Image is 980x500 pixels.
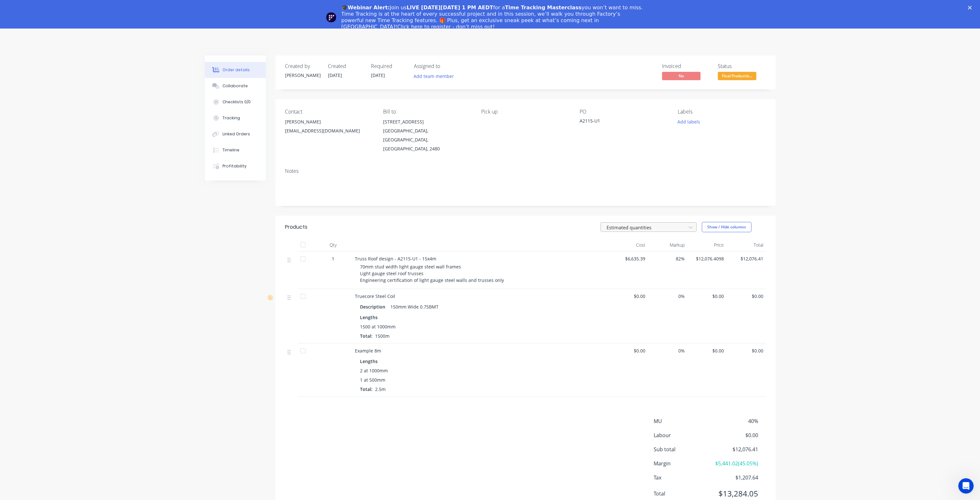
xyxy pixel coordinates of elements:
[710,445,758,453] span: $12,076.41
[205,110,266,126] button: Tracking
[13,144,45,151] div: New feature
[360,264,504,283] span: 70mm stud width light gauge steel wall frames Light gauge steel roof trusses Engineering certific...
[13,155,104,162] div: Factory Weekly Updates - [DATE]
[611,347,646,354] span: $0.00
[414,63,478,69] div: Assigned to
[371,72,385,78] span: [DATE]
[360,358,378,365] span: Lengths
[64,200,96,226] button: News
[222,67,250,73] div: Order details
[285,109,373,115] div: Contact
[341,4,644,30] div: Join us for a you won’t want to miss. Time Tracking is at the heart of every successful project a...
[710,431,758,439] span: $0.00
[650,347,685,354] span: 0%
[355,256,436,262] span: Truss Roof design - A2115-U1 - 15x4m
[383,117,471,153] div: [STREET_ADDRESS][GEOGRAPHIC_DATA], [GEOGRAPHIC_DATA], [GEOGRAPHIC_DATA], 2480
[397,24,495,30] a: Click here to register - don’t miss out!
[13,109,115,115] h2: Have an idea or feature request?
[718,72,756,81] button: Final Productio...
[13,184,115,191] h2: Factory Feature Walkthroughs
[285,168,766,174] div: Notes
[654,460,711,467] span: Margin
[654,431,711,439] span: Labour
[580,117,660,126] div: A2115-U1
[13,163,104,170] div: Hey, Factory pro there👋
[205,158,266,174] button: Profitability
[373,386,388,392] span: 2.5m
[13,88,107,95] div: AI Agent and team can help
[222,163,247,169] div: Profitability
[285,117,373,138] div: [PERSON_NAME][EMAIL_ADDRESS][DOMAIN_NAME]
[13,56,115,67] p: How can we help?
[32,200,64,226] button: Messages
[958,478,974,494] iframe: Intercom live chat
[110,10,122,22] div: Close
[222,147,239,153] div: Timeline
[505,4,582,11] b: Time Tracking Masterclass
[355,293,395,299] span: Truecore Steel Coil
[383,117,471,126] div: [STREET_ADDRESS]
[205,126,266,142] button: Linked Orders
[285,126,373,135] div: [EMAIL_ADDRESS][DOMAIN_NAME]
[360,367,388,374] span: 2 at 1000mm
[360,386,373,392] span: Total:
[662,72,700,80] span: No
[650,255,685,262] span: 82%
[383,126,471,153] div: [GEOGRAPHIC_DATA], [GEOGRAPHIC_DATA], [GEOGRAPHIC_DATA], 2480
[690,293,724,300] span: $0.00
[687,239,727,251] div: Price
[328,63,363,69] div: Created
[406,4,493,11] b: LIVE [DATE][DATE] 1 PM AEDT
[414,72,457,81] button: Add team member
[107,216,117,221] span: Help
[222,115,240,121] div: Tracking
[9,216,23,221] span: Home
[37,216,59,221] span: Messages
[388,302,441,311] div: 150mm Wide 0.75BMT
[662,63,710,69] div: Invoiced
[678,109,766,115] div: Labels
[96,200,128,226] button: Help
[360,323,396,330] span: 1500 at 1000mm
[654,490,711,497] span: Total
[13,118,115,131] button: Share it with us
[332,255,334,262] span: 1
[13,46,115,56] p: Hi [PERSON_NAME]
[710,474,758,481] span: $1,207.64
[654,445,711,453] span: Sub total
[205,62,266,78] button: Order details
[674,117,704,126] button: Add labels
[702,222,751,232] button: Show / Hide columns
[383,109,471,115] div: Bill to
[13,81,107,88] div: Ask a question
[360,314,378,321] span: Lengths
[718,63,766,69] div: Status
[285,63,320,69] div: Created by
[360,333,373,339] span: Total:
[326,12,336,22] img: Profile image for Team
[611,293,646,300] span: $0.00
[609,239,648,251] div: Cost
[341,4,390,11] b: 🎓Webinar Alert:
[710,460,758,467] span: $5,441.02 ( 45.05 %)
[611,255,646,262] span: $6,635.39
[650,293,685,300] span: 0%
[205,142,266,158] button: Timeline
[373,333,392,339] span: 1500m
[6,76,122,100] div: Ask a questionAI Agent and team can help
[580,109,667,115] div: PO
[729,255,763,262] span: $12,076.41
[968,6,974,10] div: Close
[328,72,342,78] span: [DATE]
[654,417,711,425] span: MU
[222,83,248,89] div: Collaborate
[47,144,81,151] div: Improvement
[729,347,763,354] span: $0.00
[13,12,51,22] img: logo
[690,255,724,262] span: $12,076.4098
[222,131,250,137] div: Linked Orders
[726,239,766,251] div: Total
[648,239,687,251] div: Markup
[710,417,758,425] span: 40%
[729,293,763,300] span: $0.00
